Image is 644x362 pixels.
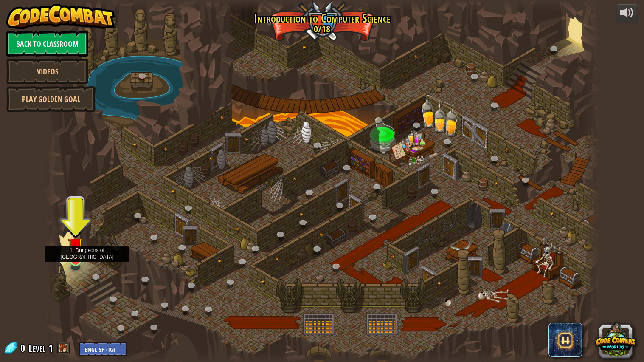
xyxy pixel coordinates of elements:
[616,4,638,24] button: Adjust volume
[6,59,88,84] a: Videos
[6,4,115,29] img: CodeCombat - Learn how to code by playing a game
[68,228,82,261] img: level-banner-unstarted.png
[20,341,28,355] span: 0
[6,86,96,112] a: Play Golden Goal
[48,341,53,355] span: 1
[6,31,88,57] a: Back to Classroom
[28,341,45,355] span: Level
